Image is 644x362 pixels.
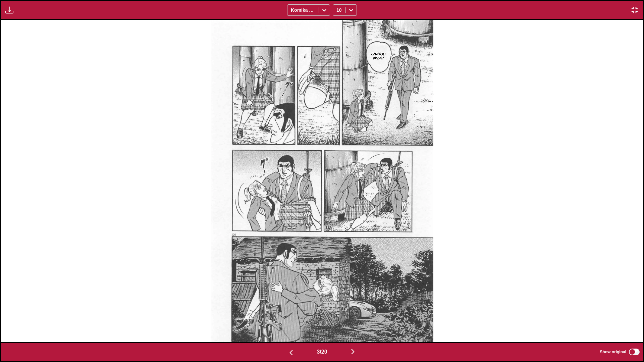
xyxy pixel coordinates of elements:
p: Can you walk? [370,50,387,61]
img: Next page [349,348,357,356]
input: Show original [629,349,640,355]
img: Download translated images [5,6,13,14]
span: Show original [600,350,626,354]
img: Manga Panel [211,20,433,342]
img: Previous page [287,349,295,357]
span: 3 / 20 [317,349,327,355]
